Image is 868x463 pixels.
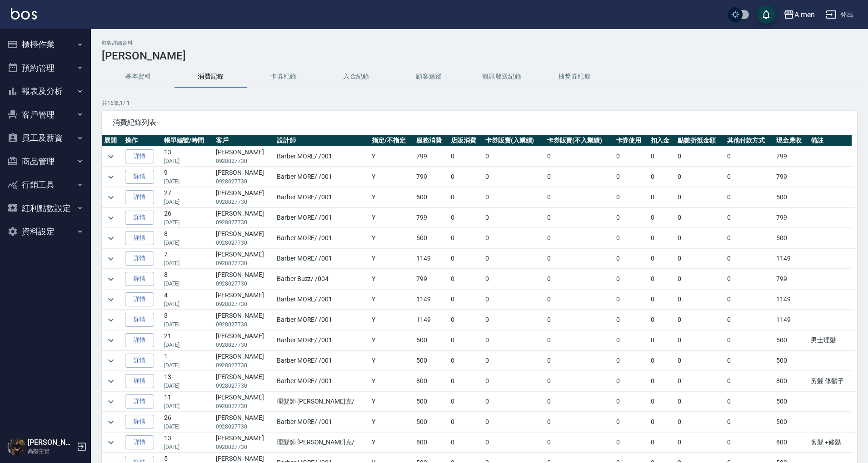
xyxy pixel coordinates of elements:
button: 客戶管理 [4,103,87,127]
td: 500 [414,351,449,371]
td: Barber MORE / /001 [274,228,369,248]
td: 0 [725,330,774,350]
td: 0 [675,147,724,167]
td: 0 [545,290,614,310]
td: 0 [483,187,545,207]
td: Y [369,310,414,330]
button: 行銷工具 [4,173,87,197]
a: 詳情 [125,374,154,388]
button: expand row [104,211,118,225]
td: 1149 [774,310,808,330]
td: 799 [414,167,449,187]
td: 0 [545,269,614,289]
img: Logo [11,8,37,20]
td: 1149 [414,310,449,330]
p: 0928027730 [216,259,272,267]
td: 0 [614,392,649,412]
td: 800 [414,433,449,453]
td: 799 [414,147,449,167]
th: 卡券使用 [614,135,649,147]
td: [PERSON_NAME] [214,228,274,248]
td: 11 [162,392,214,412]
button: 商品管理 [4,150,87,173]
button: expand row [104,231,118,245]
td: 0 [449,228,483,248]
td: 0 [449,290,483,310]
td: 0 [675,371,724,391]
a: 詳情 [125,333,154,347]
td: 0 [545,412,614,432]
a: 詳情 [125,394,154,409]
p: 高階主管 [28,447,74,455]
td: Y [369,433,414,453]
td: 0 [649,310,676,330]
button: expand row [104,150,118,163]
td: Y [369,249,414,269]
td: 26 [162,208,214,228]
td: 500 [774,187,808,207]
a: 詳情 [125,190,154,204]
td: 0 [675,249,724,269]
td: [PERSON_NAME] [214,351,274,371]
a: 詳情 [125,170,154,184]
td: 0 [649,433,676,453]
td: 13 [162,433,214,453]
button: expand row [104,374,118,388]
td: 0 [449,371,483,391]
p: 0928027730 [216,177,272,186]
td: 0 [614,371,649,391]
td: 0 [483,249,545,269]
td: 0 [649,351,676,371]
th: 展開 [102,135,123,147]
button: save [757,5,775,24]
td: 8 [162,228,214,248]
td: Y [369,167,414,187]
td: Barber MORE / /001 [274,412,369,432]
p: 0928027730 [216,361,272,369]
p: [DATE] [164,361,211,369]
td: 0 [449,147,483,167]
td: 0 [614,310,649,330]
td: 0 [483,351,545,371]
th: 店販消費 [449,135,483,147]
td: 1149 [774,290,808,310]
td: 0 [614,330,649,350]
td: 0 [614,412,649,432]
td: 0 [614,249,649,269]
button: 卡券紀錄 [247,66,320,88]
td: 0 [725,290,774,310]
th: 服務消費 [414,135,449,147]
button: 抽獎券紀錄 [538,66,611,88]
td: 799 [774,167,808,187]
td: 21 [162,330,214,350]
td: 男士理髮 [808,330,852,350]
td: 0 [649,392,676,412]
td: Barber MORE / /001 [274,208,369,228]
td: 0 [649,371,676,391]
button: expand row [104,272,118,286]
th: 現金應收 [774,135,808,147]
td: [PERSON_NAME] [214,187,274,207]
td: 0 [675,187,724,207]
td: 7 [162,249,214,269]
span: 消費紀錄列表 [113,118,846,127]
p: 0928027730 [216,341,272,349]
td: 0 [675,392,724,412]
td: 0 [545,187,614,207]
td: 0 [545,249,614,269]
p: 0928027730 [216,402,272,410]
td: 0 [725,433,774,453]
td: 0 [614,187,649,207]
td: 0 [483,147,545,167]
td: 理髮師 [PERSON_NAME]克 / [274,433,369,453]
p: [DATE] [164,280,211,288]
td: 13 [162,371,214,391]
td: 0 [483,330,545,350]
button: expand row [104,415,118,429]
a: 詳情 [125,231,154,245]
button: 櫃檯作業 [4,33,87,56]
td: Y [369,147,414,167]
th: 點數折抵金額 [675,135,724,147]
p: 0928027730 [216,157,272,165]
td: [PERSON_NAME] [214,167,274,187]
